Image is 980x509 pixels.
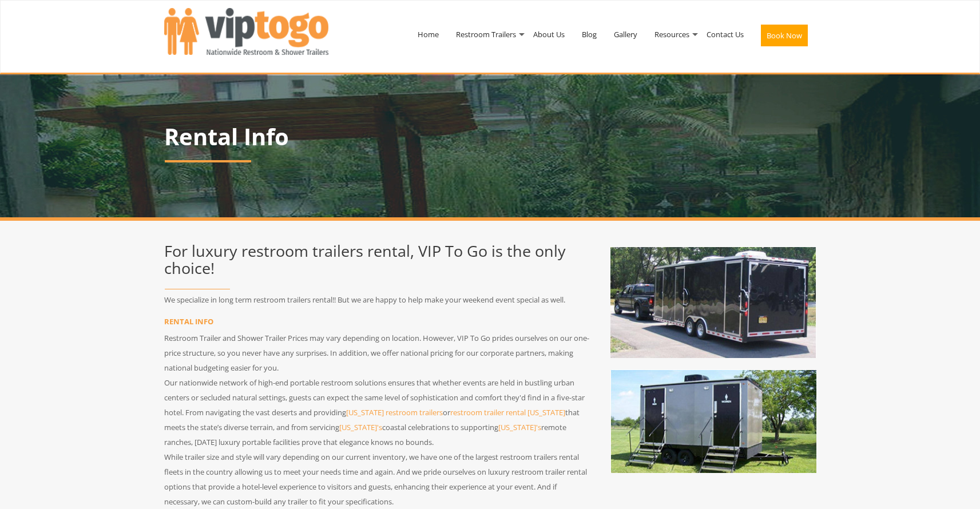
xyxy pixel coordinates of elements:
[610,369,816,473] img: Luxury Restroom Trailer
[346,407,443,417] a: [US_STATE] restroom trailers
[164,242,593,276] h2: For luxury restroom trailers rental, VIP To Go is the only choice!
[761,25,808,46] button: Book Now
[498,422,541,432] a: [US_STATE]'s
[450,407,565,417] a: restroom trailer rental [US_STATE]
[339,422,382,432] a: [US_STATE]'s
[164,450,593,509] p: While trailer size and style will vary depending on our current inventory, we have one of the lar...
[164,124,816,149] h1: Rental Info
[525,5,573,64] a: About Us
[573,5,605,64] a: Blog
[164,292,593,307] p: We specialize in long term restroom trailers rental!! But we are happy to help make your weekend ...
[646,5,698,64] a: Resources
[164,331,593,375] p: Restroom Trailer and Shower Trailer Prices may vary depending on location. However, VIP To Go pri...
[698,5,752,64] a: Contact Us
[447,5,525,64] a: Restroom Trailers
[752,5,816,71] a: Book Now
[409,5,447,64] a: Home
[610,246,816,358] img: Washroom Trailer
[164,375,593,450] p: Our nationwide network of high-end portable restroom solutions ensures that whether events are he...
[164,8,328,55] img: VIPTOGO
[605,5,646,64] a: Gallery
[164,317,593,325] h3: RENTAL INFO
